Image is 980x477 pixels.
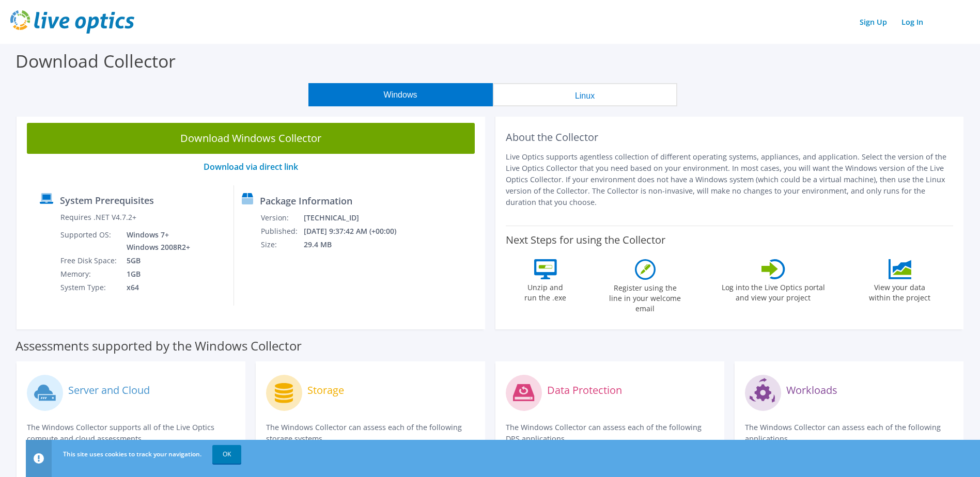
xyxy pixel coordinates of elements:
[307,385,344,395] label: Storage
[506,131,954,144] h2: About the Collector
[60,281,119,294] td: System Type:
[606,280,684,314] label: Register using the line in your welcome email
[721,279,826,303] label: Log into the Live Optics portal and view your project
[260,211,303,225] td: Version:
[863,279,937,303] label: View your data within the project
[63,450,201,458] span: This site uses cookies to track your navigation.
[303,238,410,251] td: 29.4 MB
[204,161,298,172] a: Download via direct link
[15,49,176,73] label: Download Collector
[68,385,150,395] label: Server and Cloud
[522,279,569,303] label: Unzip and run the .exe
[745,422,953,444] p: The Windows Collector can assess each of the following applications.
[303,211,410,225] td: [TECHNICAL_ID]
[506,234,665,246] label: Next Steps for using the Collector
[60,212,136,222] label: Requires .NET V4.7.2+
[15,341,302,351] label: Assessments supported by the Windows Collector
[260,196,352,206] label: Package Information
[308,83,493,106] button: Windows
[896,14,928,29] a: Log In
[60,254,119,267] td: Free Disk Space:
[260,238,303,251] td: Size:
[119,267,192,281] td: 1GB
[10,10,134,34] img: live_optics_svg.svg
[506,151,954,208] p: Live Optics supports agentless collection of different operating systems, appliances, and applica...
[303,225,410,238] td: [DATE] 9:37:42 AM (+00:00)
[266,422,474,444] p: The Windows Collector can assess each of the following storage systems.
[260,225,303,238] td: Published:
[119,254,192,267] td: 5GB
[119,281,192,294] td: x64
[60,267,119,281] td: Memory:
[27,123,475,154] a: Download Windows Collector
[547,385,622,395] label: Data Protection
[493,83,677,106] button: Linux
[854,14,892,29] a: Sign Up
[27,422,235,444] p: The Windows Collector supports all of the Live Optics compute and cloud assessments.
[119,228,192,254] td: Windows 7+ Windows 2008R2+
[506,422,714,444] p: The Windows Collector can assess each of the following DPS applications.
[60,228,119,254] td: Supported OS:
[786,385,837,395] label: Workloads
[212,445,241,464] a: OK
[60,195,154,205] label: System Prerequisites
